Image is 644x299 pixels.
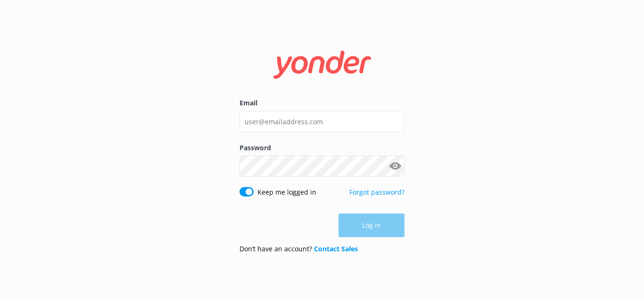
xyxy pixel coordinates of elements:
input: user@emailaddress.com [239,111,405,132]
a: Forgot password? [349,188,405,196]
button: Show password [386,157,405,176]
a: Contact Sales [314,244,358,253]
label: Password [239,143,405,153]
p: Don’t have an account? [239,244,358,254]
label: Keep me logged in [257,187,316,197]
label: Email [239,98,405,108]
